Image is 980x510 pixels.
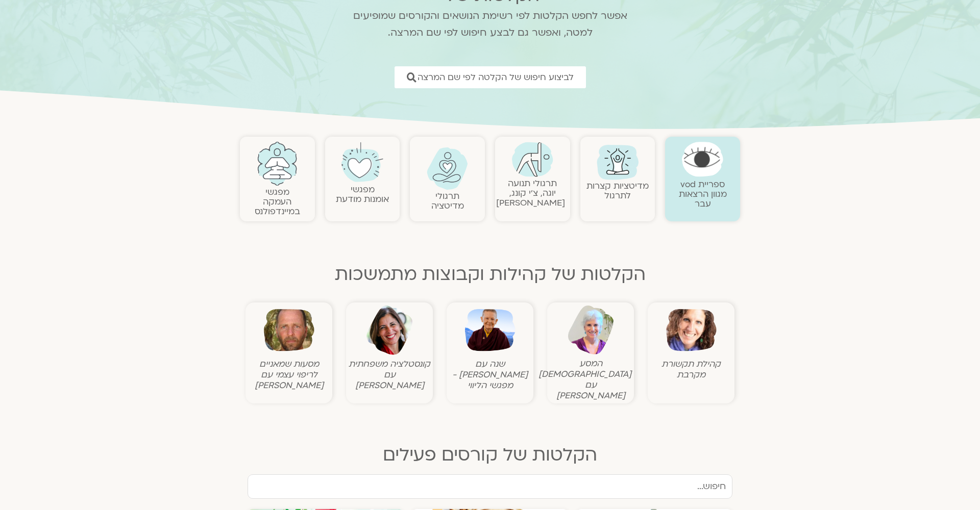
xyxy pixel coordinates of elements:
p: אפשר לחפש הקלטות לפי רשימת הנושאים והקורסים שמופיעים למטה, ואפשר גם לבצע חיפוש לפי שם המרצה. [339,8,641,41]
a: מדיטציות קצרות לתרגול [586,180,649,201]
a: מפגשיהעמקה במיינדפולנס [255,186,300,217]
figcaption: קונסטלציה משפחתית עם [PERSON_NAME] [349,359,430,391]
a: מפגשיאומנות מודעת [336,184,389,205]
figcaption: שנה עם [PERSON_NAME] - מפגשי הליווי [449,359,531,391]
a: לביצוע חיפוש של הקלטה לפי שם המרצה [395,66,586,88]
a: תרגולי תנועהיוגה, צ׳י קונג, [PERSON_NAME] [496,177,565,209]
a: ספריית vodמגוון הרצאות עבר [679,178,727,210]
h2: הקלטות של קורסים פעילים [240,445,740,465]
span: לביצוע חיפוש של הקלטה לפי שם המרצה [418,72,574,82]
figcaption: קהילת תקשורת מקרבת [650,359,732,380]
a: תרגולימדיטציה [431,190,464,212]
figcaption: מסעות שמאניים לריפוי עצמי עם [PERSON_NAME] [248,359,330,391]
h2: הקלטות של קהילות וקבוצות מתמשכות [240,264,740,285]
figcaption: המסע [DEMOGRAPHIC_DATA] עם [PERSON_NAME] [550,358,631,401]
input: חיפוש... [248,474,732,499]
